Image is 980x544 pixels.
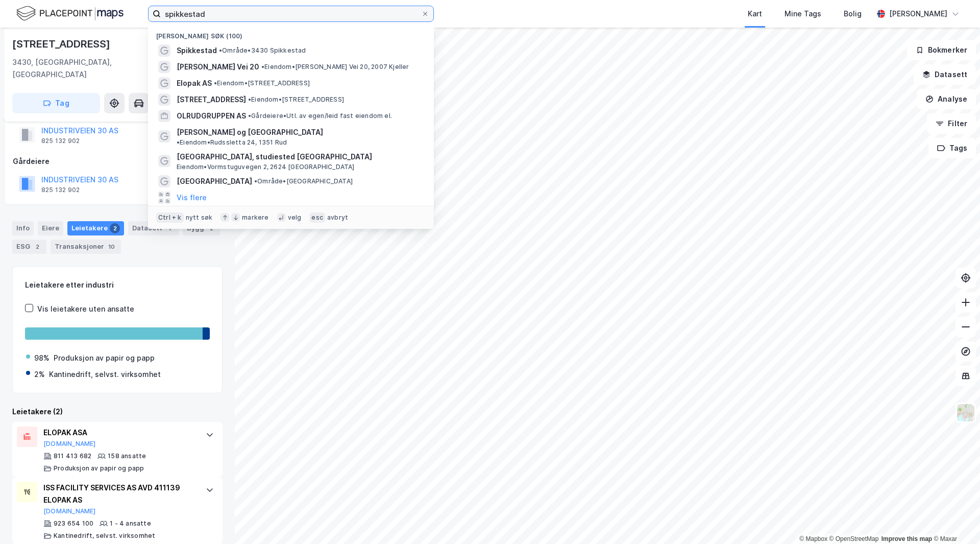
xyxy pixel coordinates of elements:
span: • [214,79,217,87]
span: Eiendom • Rudssletta 24, 1351 Rud [177,138,287,147]
iframe: Chat Widget [929,495,980,544]
div: Produksjon av papir og papp [54,464,144,472]
div: Leietakere etter industri [25,279,210,291]
div: 3430, [GEOGRAPHIC_DATA], [GEOGRAPHIC_DATA] [12,56,175,81]
div: Info [12,221,34,235]
span: • [248,112,251,120]
img: logo.f888ab2527a4732fd821a326f86c7f29.svg [16,5,124,22]
span: Eiendom • [STREET_ADDRESS] [214,79,310,87]
a: Mapbox [799,535,827,542]
div: Kantinedrift, selvst. virksomhet [49,368,161,381]
div: Transaksjoner [51,240,121,254]
div: 10 [106,242,117,252]
a: Improve this map [881,535,932,542]
button: Tag [12,93,100,113]
div: Kart [748,8,762,20]
span: Spikkestad [177,44,217,57]
span: Område • 3430 Spikkestad [219,46,306,55]
div: Ctrl + k [156,212,184,223]
span: Gårdeiere • Utl. av egen/leid fast eiendom el. [248,112,392,120]
button: Bokmerker [907,40,976,60]
div: velg [288,214,302,222]
a: OpenStreetMap [829,535,879,542]
div: avbryt [327,214,348,222]
span: • [254,177,257,185]
span: Eiendom • Vormstuguvegen 2, 2624 [GEOGRAPHIC_DATA] [177,163,355,171]
span: • [261,63,264,70]
button: Analyse [917,89,976,109]
div: [PERSON_NAME] søk (100) [148,24,434,42]
span: OLRUDGRUPPEN AS [177,110,246,122]
div: Gårdeiere [13,155,222,168]
div: Kantinedrift, selvst. virksomhet [54,532,155,540]
div: ISS FACILITY SERVICES AS AVD 411139 ELOPAK AS [43,482,195,506]
button: Vis flere [177,192,207,204]
div: nytt søk [186,214,213,222]
div: Leietakere [67,221,124,235]
div: [STREET_ADDRESS] [12,36,112,52]
div: 158 ansatte [108,452,146,460]
div: Kontrollprogram for chat [929,495,980,544]
span: Elopak AS [177,77,212,89]
button: Filter [927,113,976,134]
div: 825 132 902 [41,137,80,145]
div: 2% [34,368,45,381]
div: markere [242,214,268,222]
div: Produksjon av papir og papp [54,352,155,364]
span: Eiendom • [PERSON_NAME] Vei 20, 2007 Kjeller [261,63,409,71]
div: esc [309,212,325,223]
button: [DOMAIN_NAME] [43,440,96,448]
button: [DOMAIN_NAME] [43,507,96,515]
div: 811 413 682 [54,452,91,460]
img: Z [956,403,975,422]
div: ELOPAK ASA [43,427,195,439]
span: • [219,46,222,54]
div: Vis leietakere uten ansatte [37,303,134,315]
span: Eiendom • [STREET_ADDRESS] [248,96,344,104]
span: [GEOGRAPHIC_DATA] [177,175,252,187]
span: • [248,96,251,103]
span: Område • [GEOGRAPHIC_DATA] [254,177,353,185]
div: 825 132 902 [41,186,80,194]
div: Eiere [38,221,63,235]
div: Datasett [128,221,179,235]
div: [PERSON_NAME] [889,8,947,20]
button: Tags [928,138,976,158]
div: Bolig [844,8,862,20]
div: 2 [110,223,120,233]
span: [PERSON_NAME] og [GEOGRAPHIC_DATA] [177,126,323,138]
div: Leietakere (2) [12,406,223,418]
div: 1 - 4 ansatte [110,519,151,528]
div: 2 [32,242,42,252]
span: • [177,138,180,146]
span: [GEOGRAPHIC_DATA], studiested [GEOGRAPHIC_DATA] [177,151,422,163]
span: [STREET_ADDRESS] [177,93,246,106]
input: Søk på adresse, matrikkel, gårdeiere, leietakere eller personer [161,6,421,21]
div: 98% [34,352,50,364]
div: Mine Tags [785,8,821,20]
button: Datasett [914,64,976,85]
div: ESG [12,240,46,254]
span: [PERSON_NAME] Vei 20 [177,61,259,73]
div: 923 654 100 [54,519,93,528]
